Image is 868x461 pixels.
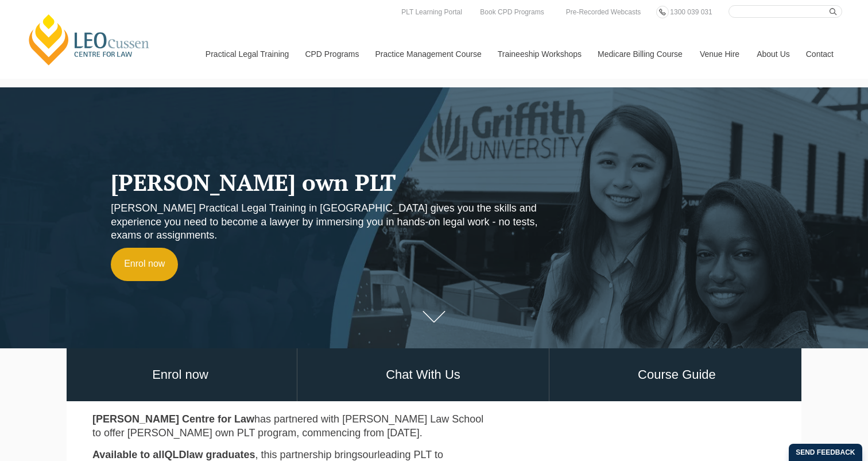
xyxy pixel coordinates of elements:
iframe: LiveChat chat widget [791,384,839,432]
a: Book CPD Programs [477,6,547,18]
a: Chat With Us [297,348,549,402]
a: About Us [748,29,797,79]
span: , this partnership brings [255,449,362,460]
a: Enrol now [64,348,297,402]
a: Course Guide [549,348,804,402]
span: 1300 039 031 [670,8,712,16]
span: has partnered with [PERSON_NAME] Law School to offer [PERSON_NAME] own PLT program, commencing fr... [92,413,483,438]
a: [PERSON_NAME] Centre for Law [26,13,153,67]
p: [PERSON_NAME] Practical Legal Training in [GEOGRAPHIC_DATA] gives you the skills and experience y... [111,202,563,242]
a: Pre-Recorded Webcasts [563,6,644,18]
span: QLD [164,449,186,460]
span: [PERSON_NAME] Centre for Law [92,413,254,425]
a: Venue Hire [691,29,748,79]
a: Practice Management Course [367,29,489,79]
a: Contact [797,29,842,79]
span: our [363,449,378,460]
a: 1300 039 031 [667,6,715,18]
a: Medicare Billing Course [589,29,691,79]
a: Enrol now [111,248,178,281]
a: CPD Programs [296,29,366,79]
span: Available to all [92,449,164,460]
h1: [PERSON_NAME] own PLT [111,170,563,195]
a: PLT Learning Portal [398,6,465,18]
a: Traineeship Workshops [489,29,589,79]
a: Practical Legal Training [197,29,297,79]
span: law graduates [186,449,255,460]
